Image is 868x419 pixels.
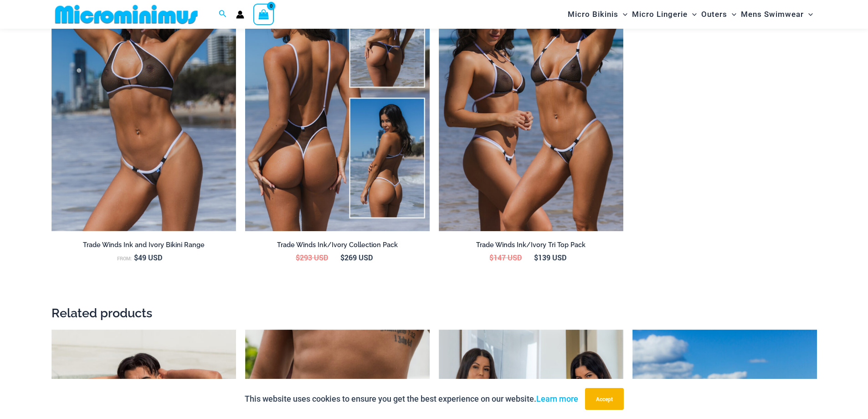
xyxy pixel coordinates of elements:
[236,10,244,19] a: Account icon link
[51,305,817,321] h2: Related products
[340,253,344,262] span: $
[245,241,430,249] h2: Trade Winds Ink/Ivory Collection Pack
[534,253,566,262] bdi: 139 USD
[245,241,430,253] a: Trade Winds Ink/Ivory Collection Pack
[568,3,618,26] span: Micro Bikinis
[439,241,623,249] h2: Trade Winds Ink/Ivory Tri Top Pack
[536,394,578,403] a: Learn more
[741,3,804,26] span: Mens Swimwear
[296,253,328,262] bdi: 293 USD
[489,253,522,262] bdi: 147 USD
[439,241,623,253] a: Trade Winds Ink/Ivory Tri Top Pack
[564,1,817,27] nav: Site Navigation
[804,3,813,26] span: Menu Toggle
[632,3,688,26] span: Micro Lingerie
[340,253,373,262] bdi: 269 USD
[585,388,624,410] button: Accept
[134,253,138,262] span: $
[565,3,630,26] a: Micro BikinisMenu ToggleMenu Toggle
[296,253,300,262] span: $
[701,3,727,26] span: Outers
[245,392,578,406] p: This website uses cookies to ensure you get the best experience on our website.
[739,3,815,26] a: Mens SwimwearMenu ToggleMenu Toggle
[630,3,699,26] a: Micro LingerieMenu ToggleMenu Toggle
[534,253,538,262] span: $
[688,3,697,26] span: Menu Toggle
[618,3,627,26] span: Menu Toggle
[699,3,739,26] a: OutersMenu ToggleMenu Toggle
[727,3,736,26] span: Menu Toggle
[219,9,227,20] a: Search icon link
[51,241,236,249] h2: Trade Winds Ink and Ivory Bikini Range
[51,4,201,25] img: MM SHOP LOGO FLAT
[253,4,274,25] a: View Shopping Cart, empty
[117,255,132,262] span: From:
[489,253,493,262] span: $
[134,253,162,262] bdi: 49 USD
[51,241,236,253] a: Trade Winds Ink and Ivory Bikini Range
